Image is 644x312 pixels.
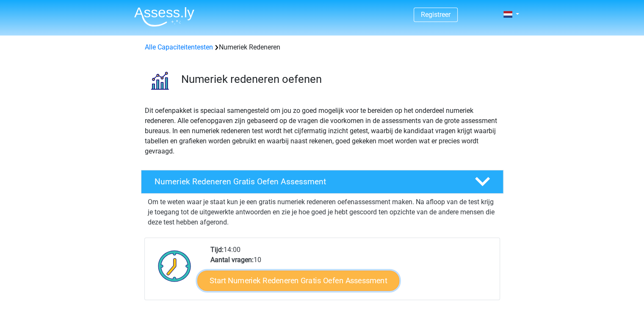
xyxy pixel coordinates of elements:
img: Klok [153,245,196,287]
h3: Numeriek redeneren oefenen [181,73,497,86]
img: numeriek redeneren [141,63,177,99]
a: Alle Capaciteitentesten [145,43,213,51]
p: Dit oefenpakket is speciaal samengesteld om jou zo goed mogelijk voor te bereiden op het onderdee... [145,106,500,156]
b: Tijd: [210,246,224,254]
a: Numeriek Redeneren Gratis Oefen Assessment [138,170,507,194]
div: 14:00 10 [204,245,499,300]
b: Aantal vragen: [210,256,254,264]
p: Om te weten waar je staat kun je een gratis numeriek redeneren oefenassessment maken. Na afloop v... [148,197,497,227]
img: Assessly [134,7,194,27]
a: Registreer [421,11,451,19]
div: Numeriek Redeneren [141,42,503,52]
a: Start Numeriek Redeneren Gratis Oefen Assessment [197,270,399,290]
h4: Numeriek Redeneren Gratis Oefen Assessment [155,177,461,186]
